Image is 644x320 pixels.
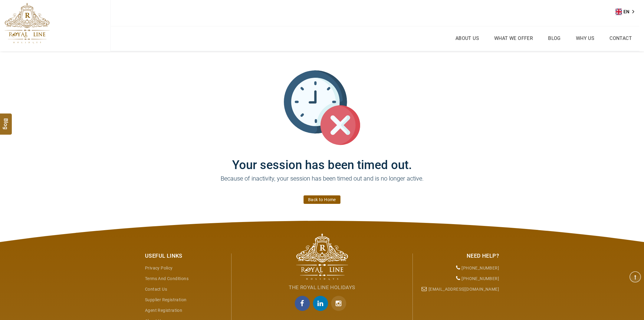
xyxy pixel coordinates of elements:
[145,266,173,270] a: Privacy Policy
[296,233,348,280] img: The Royal Line Holidays
[616,7,639,16] a: EN
[608,34,633,43] a: Contact
[295,296,313,311] a: facebook
[417,252,499,260] div: Need Help?
[5,3,50,44] img: The Royal Line Holidays
[313,296,331,311] a: linkedin
[331,296,349,311] a: Instagram
[140,174,504,192] p: Because of inactivity, your session has been timed out and is no longer active.
[429,287,499,292] a: [EMAIL_ADDRESS][DOMAIN_NAME]
[2,118,10,123] span: Blog
[145,252,227,260] div: Useful Links
[574,34,596,43] a: Why Us
[547,34,562,43] a: Blog
[284,70,360,146] img: session_time_out.svg
[145,287,167,292] a: Contact Us
[145,276,189,281] a: Terms and Conditions
[140,146,504,172] h1: Your session has been timed out.
[145,297,186,302] a: Supplier Registration
[289,284,355,290] span: The Royal Line Holidays
[616,7,639,16] div: Language
[417,263,499,273] li: [PHONE_NUMBER]
[304,195,340,204] a: Back to Home
[145,308,182,313] a: Agent Registration
[493,34,534,43] a: What we Offer
[616,7,639,16] aside: Language selected: English
[454,34,481,43] a: About Us
[417,273,499,284] li: [PHONE_NUMBER]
